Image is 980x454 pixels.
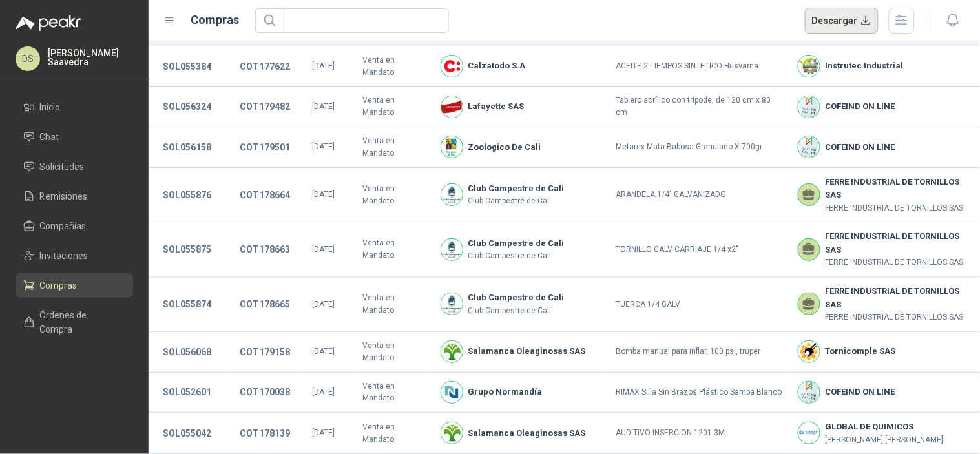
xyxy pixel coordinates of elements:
[355,277,433,332] td: Venta en Mandato
[312,387,335,397] span: [DATE]
[609,168,790,223] td: ARANDELA 1/4" GALVANIZADO
[233,238,297,261] button: COT178663
[826,434,944,446] p: [PERSON_NAME] [PERSON_NAME]
[468,59,528,72] b: Calzatodo S.A.
[233,422,297,445] button: COT178139
[441,136,463,158] img: Company Logo
[468,141,541,154] b: Zoologico De Cali
[355,373,433,413] td: Venta en Mandato
[312,245,335,254] span: [DATE]
[468,305,565,317] p: Club Campestre de Cali
[312,300,335,309] span: [DATE]
[826,420,944,433] b: GLOBAL DE QUIMICOS
[16,15,81,31] img: Logo peakr
[156,340,218,364] button: SOL056068
[798,422,820,444] img: Company Logo
[16,154,133,179] a: Solicitudes
[798,382,820,403] img: Company Logo
[48,48,133,67] p: [PERSON_NAME] Saavedra
[826,176,972,202] b: FERRE INDUSTRIAL DE TORNILLOS SAS
[609,332,790,373] td: Bomba manual para inflar, 100 psi, truper
[441,422,463,444] img: Company Logo
[16,303,133,342] a: Órdenes de Compra
[441,96,463,118] img: Company Logo
[156,183,218,207] button: SOL055876
[468,237,565,250] b: Club Campestre de Cali
[16,184,133,209] a: Remisiones
[40,308,121,336] span: Órdenes de Compra
[355,87,433,127] td: Venta en Mandato
[40,249,89,263] span: Invitaciones
[156,380,218,404] button: SOL052601
[441,239,463,260] img: Company Logo
[40,189,88,203] span: Remisiones
[233,293,297,316] button: COT178665
[609,46,790,87] td: ACEITE 2 TIEMPOS SINTETICO Husvarna
[233,340,297,364] button: COT179158
[233,136,297,159] button: COT179501
[826,285,972,311] b: FERRE INDUSTRIAL DE TORNILLOS SAS
[468,250,565,262] p: Club Campestre de Cali
[609,413,790,454] td: AUDITIVO INSERCION 1201 3M
[355,46,433,87] td: Venta en Mandato
[312,190,335,199] span: [DATE]
[798,136,820,158] img: Company Logo
[312,428,335,437] span: [DATE]
[16,125,133,149] a: Chat
[798,341,820,362] img: Company Logo
[826,141,895,154] b: COFEIND ON LINE
[355,127,433,168] td: Venta en Mandato
[355,222,433,277] td: Venta en Mandato
[441,293,463,315] img: Company Logo
[468,345,586,358] b: Salamanca Oleaginosas SAS
[16,214,133,238] a: Compañías
[468,427,586,440] b: Salamanca Oleaginosas SAS
[355,332,433,373] td: Venta en Mandato
[468,182,565,195] b: Club Campestre de Cali
[156,95,218,118] button: SOL056324
[609,373,790,413] td: RIMAX Silla Sin Brazos Plástico Samba Blanco
[441,341,463,362] img: Company Logo
[156,55,218,78] button: SOL055384
[233,95,297,118] button: COT179482
[16,243,133,268] a: Invitaciones
[826,59,904,72] b: Instrutec Industrial
[441,382,463,403] img: Company Logo
[156,422,218,445] button: SOL055042
[233,55,297,78] button: COT177622
[826,311,972,324] p: FERRE INDUSTRIAL DE TORNILLOS SAS
[312,142,335,151] span: [DATE]
[609,277,790,332] td: TUERCA 1/4 GALV
[312,102,335,111] span: [DATE]
[468,100,525,113] b: Lafayette SAS
[826,345,896,358] b: Tornicomple SAS
[798,56,820,77] img: Company Logo
[826,386,895,398] b: COFEIND ON LINE
[40,160,85,174] span: Solicitudes
[233,380,297,404] button: COT170038
[312,61,335,70] span: [DATE]
[16,46,40,71] div: DS
[798,96,820,118] img: Company Logo
[16,273,133,298] a: Compras
[355,168,433,223] td: Venta en Mandato
[40,100,61,114] span: Inicio
[156,238,218,261] button: SOL055875
[826,202,972,214] p: FERRE INDUSTRIAL DE TORNILLOS SAS
[233,183,297,207] button: COT178664
[805,8,879,34] button: Descargar
[156,136,218,159] button: SOL056158
[191,11,240,29] h1: Compras
[40,130,59,144] span: Chat
[468,291,565,304] b: Club Campestre de Cali
[156,293,218,316] button: SOL055874
[441,184,463,205] img: Company Logo
[826,230,972,256] b: FERRE INDUSTRIAL DE TORNILLOS SAS
[312,347,335,356] span: [DATE]
[609,222,790,277] td: TORNILLO GALV CARRIAJE 1/4 x2"
[468,386,543,398] b: Grupo Normandía
[468,195,565,207] p: Club Campestre de Cali
[40,278,78,293] span: Compras
[355,413,433,454] td: Venta en Mandato
[826,100,895,113] b: COFEIND ON LINE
